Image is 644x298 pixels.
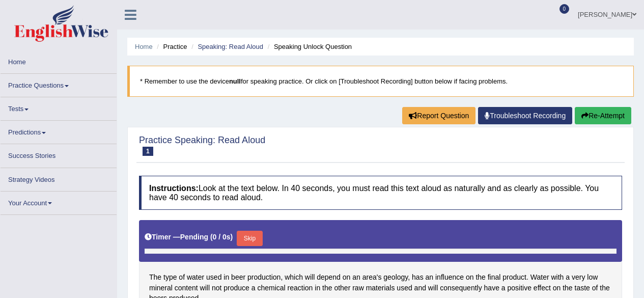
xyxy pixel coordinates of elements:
[575,107,631,124] button: Re-Attempt
[1,168,117,188] a: Strategy Videos
[478,107,572,124] a: Troubleshoot Recording
[237,231,262,246] button: Skip
[213,233,231,241] b: 0 / 0s
[559,4,570,14] span: 0
[149,184,199,193] b: Instructions:
[135,43,153,50] a: Home
[231,233,233,241] b: )
[402,107,475,124] button: Report Question
[139,176,622,210] h4: Look at the text below. In 40 seconds, you must read this text aloud as naturally and as clearly ...
[210,233,213,241] b: (
[1,192,117,211] a: Your Account
[1,144,117,164] a: Success Stories
[145,233,233,241] h5: Timer —
[1,121,117,141] a: Predictions
[198,43,263,50] a: Speaking: Read Aloud
[229,77,241,85] b: null
[180,233,208,241] b: Pending
[139,136,265,156] h2: Practice Speaking: Read Aloud
[1,50,117,70] a: Home
[154,42,187,51] li: Practice
[1,97,117,117] a: Tests
[143,147,153,156] span: 1
[127,66,634,97] blockquote: * Remember to use the device for speaking practice. Or click on [Troubleshoot Recording] button b...
[265,42,352,51] li: Speaking Unlock Question
[1,74,117,94] a: Practice Questions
